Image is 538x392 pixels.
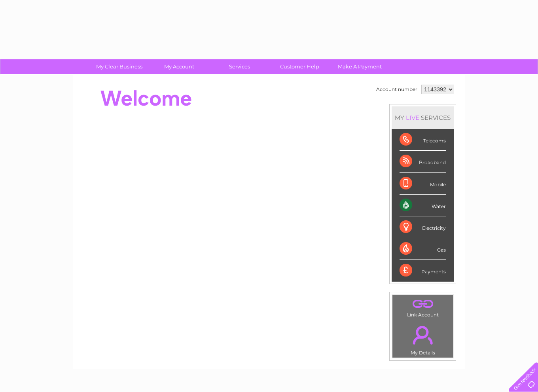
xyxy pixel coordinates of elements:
div: Water [400,195,446,216]
div: MY SERVICES [392,106,454,129]
a: My Account [147,59,212,74]
a: Customer Help [267,59,332,74]
a: Services [207,59,272,74]
div: Gas [400,238,446,260]
div: Broadband [400,151,446,172]
div: Electricity [400,216,446,238]
a: My Clear Business [87,59,152,74]
td: Link Account [392,295,453,320]
div: LIVE [404,114,421,121]
td: My Details [392,319,453,358]
div: Telecoms [400,129,446,151]
div: Mobile [400,173,446,195]
td: Account number [374,83,419,96]
div: Payments [400,260,446,281]
a: . [394,297,451,311]
a: . [394,321,451,349]
a: Make A Payment [327,59,392,74]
